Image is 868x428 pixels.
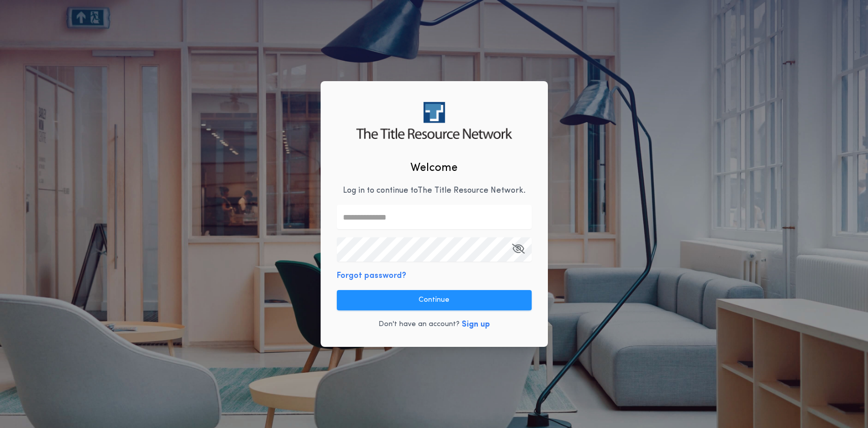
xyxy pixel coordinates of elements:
[337,270,406,282] button: Forgot password?
[462,318,490,331] button: Sign up
[356,102,512,139] img: logo
[337,290,532,310] button: Continue
[410,160,458,176] h2: Welcome
[378,319,460,330] p: Don't have an account?
[343,185,526,197] p: Log in to continue to The Title Resource Network .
